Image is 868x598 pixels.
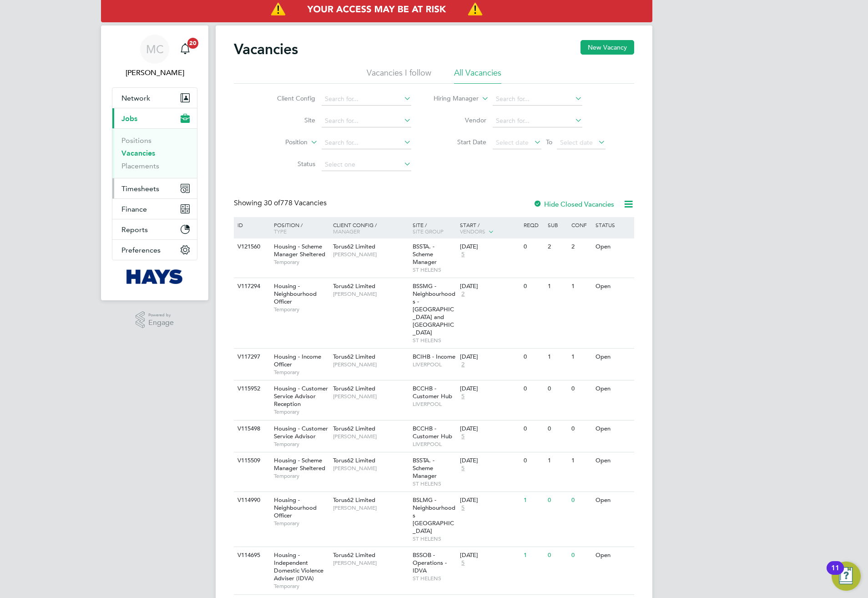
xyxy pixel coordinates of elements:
[569,217,593,233] div: Conf
[460,251,466,258] span: 5
[274,583,328,590] span: Temporary
[112,128,197,178] div: Jobs
[333,243,375,250] span: Torus62 Limited
[460,290,466,298] span: 2
[264,198,327,208] span: 778 Vacancies
[331,217,410,239] div: Client Config /
[333,559,408,567] span: [PERSON_NAME]
[460,361,466,369] span: 2
[521,380,545,397] div: 0
[322,158,411,171] input: Select one
[543,136,555,148] span: To
[460,283,519,290] div: [DATE]
[235,421,267,437] div: V115498
[112,269,197,284] a: Go to home page
[493,93,582,106] input: Search for...
[333,393,408,400] span: [PERSON_NAME]
[521,217,545,233] div: Reqd
[593,380,633,397] div: Open
[434,138,486,146] label: Start Date
[460,393,466,400] span: 5
[322,137,411,149] input: Search for...
[545,380,569,397] div: 0
[274,456,325,472] span: Housing - Scheme Manager Sheltered
[493,115,582,127] input: Search for...
[533,200,614,208] label: Hide Closed Vacancies
[274,408,328,416] span: Temporary
[460,385,519,393] div: [DATE]
[593,217,633,233] div: Status
[333,361,408,368] span: [PERSON_NAME]
[496,138,529,147] span: Select date
[460,504,466,512] span: 5
[426,94,479,103] label: Hiring Manager
[274,369,328,376] span: Temporary
[460,457,519,465] div: [DATE]
[333,251,408,258] span: [PERSON_NAME]
[333,290,408,298] span: [PERSON_NAME]
[593,238,633,255] div: Open
[112,88,197,108] button: Network
[413,400,456,408] span: LIVERPOOL
[264,198,280,208] span: 30 of
[267,217,331,239] div: Position /
[274,353,321,368] span: Housing - Income Officer
[121,149,155,157] a: Vacancies
[545,278,569,295] div: 1
[112,108,197,128] button: Jobs
[333,228,360,235] span: Manager
[274,258,328,266] span: Temporary
[322,115,411,127] input: Search for...
[460,433,466,441] span: 5
[121,205,147,213] span: Finance
[413,480,456,487] span: ST HELENS
[333,433,408,440] span: [PERSON_NAME]
[545,421,569,437] div: 0
[413,228,444,235] span: Site Group
[580,40,634,55] button: New Vacancy
[413,551,447,574] span: BSSOB - Operations - IDVA
[521,421,545,437] div: 0
[593,492,633,509] div: Open
[235,278,267,295] div: V117294
[112,199,197,219] button: Finance
[460,559,466,567] span: 5
[136,311,174,329] a: Powered byEngage
[101,25,208,300] nav: Main navigation
[333,385,375,392] span: Torus62 Limited
[112,240,197,260] button: Preferences
[458,217,521,240] div: Start /
[274,228,287,235] span: Type
[121,136,151,145] a: Positions
[569,349,593,365] div: 1
[333,456,375,464] span: Torus62 Limited
[413,441,456,448] span: LIVERPOOL
[521,278,545,295] div: 0
[593,349,633,365] div: Open
[176,35,194,64] a: 20
[831,568,839,580] div: 11
[235,452,267,469] div: V115509
[121,162,159,170] a: Placements
[569,238,593,255] div: 2
[112,178,197,198] button: Timesheets
[121,184,159,193] span: Timesheets
[460,228,485,235] span: Vendors
[569,278,593,295] div: 1
[333,353,375,360] span: Torus62 Limited
[274,551,323,582] span: Housing - Independent Domestic Violence Adviser (IDVA)
[235,380,267,397] div: V115952
[121,94,150,102] span: Network
[413,337,456,344] span: ST HELENS
[521,452,545,469] div: 0
[263,94,315,102] label: Client Config
[413,425,452,440] span: BCCHB - Customer Hub
[121,225,148,234] span: Reports
[333,504,408,512] span: [PERSON_NAME]
[413,353,455,360] span: BCIHB - Income
[545,217,569,233] div: Sub
[460,497,519,504] div: [DATE]
[234,40,298,58] h2: Vacancies
[235,349,267,365] div: V117297
[569,421,593,437] div: 0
